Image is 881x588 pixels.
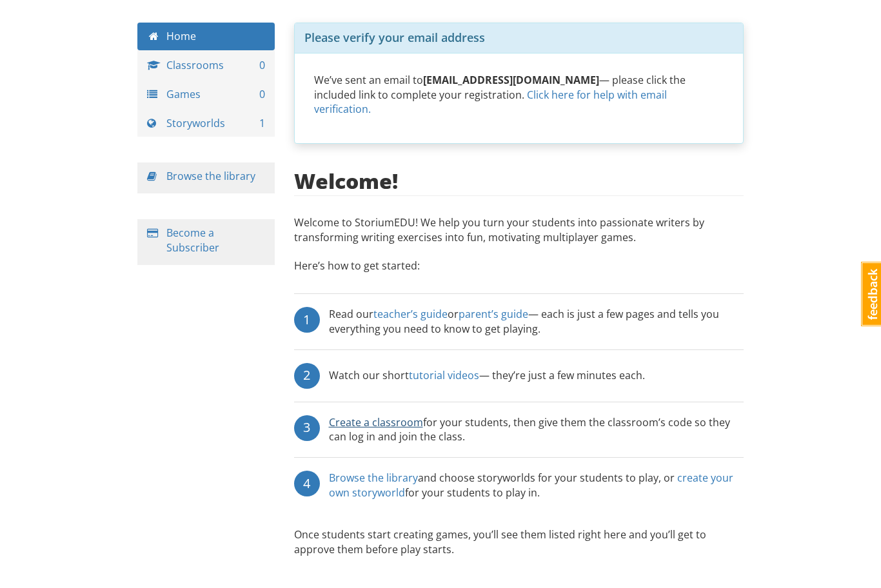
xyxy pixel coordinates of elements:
span: 1 [259,116,265,131]
h2: Welcome! [294,170,398,192]
div: 4 [294,471,320,496]
p: Welcome to StoriumEDU! We help you turn your students into passionate writers by transforming wri... [294,215,744,251]
a: Become a Subscriber [166,226,219,255]
p: Once students start creating games, you’ll see them listed right here and you’ll get to approve t... [294,527,744,557]
a: tutorial videos [409,368,479,382]
div: and choose storyworlds for your students to play, or for your students to play in. [329,471,744,500]
a: Classrooms 0 [137,52,275,79]
span: 0 [259,58,265,73]
span: Please verify your email address [304,30,485,45]
a: Browse the library [329,471,418,485]
div: for your students, then give them the classroom’s code so they can log in and join the class. [329,415,744,445]
span: 0 [259,87,265,102]
div: Read our or — each is just a few pages and tells you everything you need to know to get playing. [329,307,744,337]
a: Click here for help with email verification. [314,88,667,117]
a: teacher’s guide [373,307,448,321]
a: parent’s guide [459,307,528,321]
a: Games 0 [137,81,275,108]
div: 1 [294,307,320,333]
div: 2 [294,363,320,389]
p: Here’s how to get started: [294,259,744,286]
div: Watch our short — they’re just a few minutes each. [329,363,645,389]
div: 3 [294,415,320,441]
a: Browse the library [166,169,255,183]
strong: [EMAIL_ADDRESS][DOMAIN_NAME] [423,73,599,87]
a: create your own storyworld [329,471,733,500]
a: Storyworlds 1 [137,110,275,137]
a: Create a classroom [329,415,423,429]
p: We’ve sent an email to — please click the included link to complete your registration. [314,73,724,117]
a: Home [137,23,275,50]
